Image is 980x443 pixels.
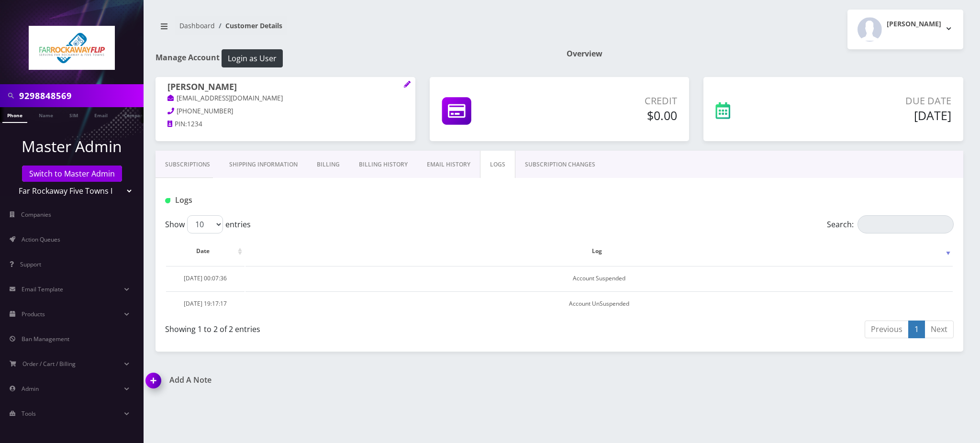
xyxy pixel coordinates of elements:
[222,49,283,67] button: Login as User
[417,151,480,178] a: EMAIL HISTORY
[22,335,69,343] span: Ban Management
[29,26,115,70] img: Far Rockaway Five Towns Flip
[119,107,151,122] a: Company
[857,215,954,233] input: Search:
[156,151,220,178] a: Subscriptions
[847,10,963,49] button: [PERSON_NAME]
[165,320,487,335] div: Showing 1 to 2 of 2 entries
[567,49,963,58] h1: Overview
[22,285,63,293] span: Email Template
[21,210,51,219] span: Companies
[156,49,552,67] h1: Manage Account
[924,321,954,338] a: Next
[166,237,245,265] th: Date: activate to sort column ascending
[146,376,552,385] a: Add A Note
[187,215,223,233] select: Showentries
[19,87,141,105] input: Search in Company
[165,196,418,205] h1: Logs
[245,266,953,290] td: Account Suspended
[165,215,251,233] label: Show entries
[22,166,122,182] a: Switch to Master Admin
[546,108,677,122] h5: $0.00
[65,107,83,122] a: SIM
[349,151,417,178] a: Billing History
[865,321,909,338] a: Previous
[215,21,282,31] li: Customer Details
[546,94,677,108] p: Credit
[22,360,76,368] span: Order / Cart / Billing
[245,291,953,316] td: Account UnSuspended
[827,215,954,233] label: Search:
[220,52,283,63] a: Login as User
[22,410,36,418] span: Tools
[156,16,552,43] nav: breadcrumb
[34,107,58,122] a: Name
[177,107,233,115] span: [PHONE_NUMBER]
[89,107,112,122] a: Email
[167,94,283,103] a: [EMAIL_ADDRESS][DOMAIN_NAME]
[307,151,349,178] a: Billing
[179,21,215,30] a: Dashboard
[166,291,245,316] td: [DATE] 19:17:17
[887,20,941,28] h2: [PERSON_NAME]
[187,120,202,128] span: 1234
[799,94,951,108] p: Due Date
[20,260,41,268] span: Support
[22,235,60,244] span: Action Queues
[908,321,925,338] a: 1
[799,108,951,122] h5: [DATE]
[166,266,245,290] td: [DATE] 00:07:36
[22,310,45,318] span: Products
[480,151,515,178] a: LOGS
[167,82,403,93] h1: [PERSON_NAME]
[220,151,307,178] a: Shipping Information
[167,120,187,129] a: PIN:
[22,385,39,393] span: Admin
[515,151,605,178] a: SUBSCRIPTION CHANGES
[2,107,27,123] a: Phone
[245,237,953,265] th: Log: activate to sort column ascending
